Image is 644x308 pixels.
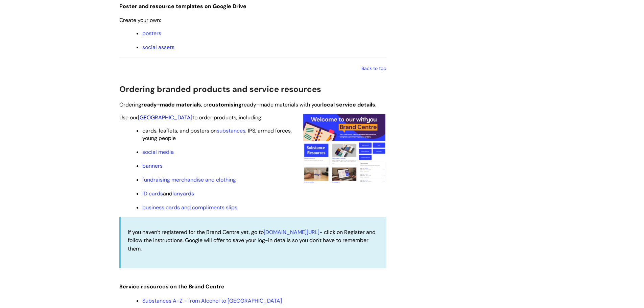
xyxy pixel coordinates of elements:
span: and [142,190,194,197]
a: substances [217,127,245,134]
strong: customising [209,101,242,108]
a: Substances A-Z - from Alcohol to [GEOGRAPHIC_DATA] [142,297,282,304]
strong: local service details [322,101,375,108]
a: business cards and compliments slips [142,204,237,211]
a: lanyards [172,190,194,197]
a: fundraising merchandise and clothing [142,176,236,183]
a: banners [142,162,163,169]
span: If you haven’t registered for the Brand Centre yet, go to - click on Register and follow the inst... [128,229,376,253]
a: ID cards [142,190,163,197]
img: A screenshot of the homepage of the Brand Centre showing how easy it is to navigate [302,113,386,183]
a: [GEOGRAPHIC_DATA] [138,114,192,121]
a: [DOMAIN_NAME][URL] [264,229,319,236]
a: social media [142,148,174,156]
span: Poster and resource templates on Google Drive [119,3,246,10]
a: social assets [142,44,174,51]
span: Create your own: [119,17,161,24]
a: posters [142,30,161,37]
span: Service resources on the Brand Centre [119,283,224,290]
strong: ready-made materials [141,101,201,108]
a: Back to top [361,65,386,71]
span: Ordering branded products and service resources [119,84,321,94]
span: Ordering , or ready-made materials with your . [119,101,376,108]
span: Use our to order products, including: [119,114,262,121]
span: cards, leaflets, and posters on , IPS, armed forces, young people [142,127,292,142]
